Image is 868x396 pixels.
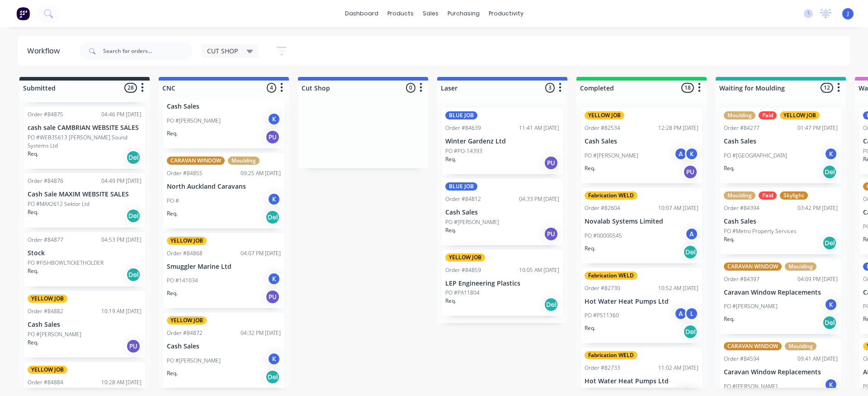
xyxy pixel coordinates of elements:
div: Fabrication WELD [585,191,637,200]
div: 04:07 PM [DATE] [241,249,281,258]
div: YELLOW JOB [780,111,820,119]
div: 10:19 AM [DATE] [101,307,142,315]
p: Novalab Systems Limited [585,218,698,225]
div: Fabrication WELDOrder #8260410:07 AM [DATE]Novalab Systems LimitedPO #00000545AReq.Del [581,188,702,263]
div: 01:47 PM [DATE] [797,124,838,132]
div: Paid [759,191,777,200]
div: Del [126,150,141,165]
div: CARAVAN WINDOW [724,342,782,350]
p: PO #PS11360 [585,311,619,320]
div: Order #84872 [167,329,203,337]
div: YELLOW JOBOrder #8485910:05 AM [DATE]LEP Engineering PlasticsPO #PA11804Req.Del [442,250,563,316]
div: Del [265,210,280,224]
p: PO #141034 [167,277,198,285]
div: 12:28 PM [DATE] [658,124,698,132]
p: Req. [724,164,735,172]
div: 04:53 PM [DATE] [101,236,142,244]
div: Fabrication WELDOrder #8273010:52 AM [DATE]Hot Water Heat Pumps LtdPO #PS11360ALReq.Del [581,268,702,344]
div: BLUE JOB [445,182,477,191]
div: CARAVAN WINDOWMouldingOrder #8439704:09 PM [DATE]Caravan Window ReplacementsPO #[PERSON_NAME]KReq... [720,259,841,334]
p: Cash Sales [167,343,281,350]
div: Cash SalesPO #[PERSON_NAME]KReq.PU [163,73,284,148]
div: K [685,147,698,161]
div: K [824,298,838,311]
div: K [824,147,838,161]
p: PO #[PERSON_NAME] [445,218,499,226]
div: CARAVAN WINDOW [167,157,225,165]
p: PO # [167,197,179,205]
p: PO #FISHBOWLTICKETHOLDER [28,259,104,267]
div: Paid [759,111,777,119]
p: Cash Sales [167,103,281,110]
div: Del [822,236,837,250]
div: BLUE JOB [445,111,477,119]
p: Smuggler Marine Ltd [167,263,281,271]
div: 10:28 AM [DATE] [101,378,142,386]
a: dashboard [340,7,383,20]
div: YELLOW JOB [445,253,485,262]
div: 09:41 AM [DATE] [797,355,838,363]
p: Req. [585,164,595,172]
div: 10:05 AM [DATE] [519,266,559,274]
p: PO #PA11804 [445,289,480,297]
div: Order #84594 [724,355,759,363]
div: Skylight [780,191,808,200]
div: 09:25 AM [DATE] [241,169,281,177]
img: Factory [16,7,30,20]
p: Cash Sale MAXIM WEBSITE SALES [28,191,142,198]
div: Order #84859 [445,266,481,274]
div: K [267,352,281,366]
div: Del [822,165,837,179]
div: Workflow [27,46,64,57]
div: YELLOW JOB [167,316,207,324]
p: PO #WEB35613 [PERSON_NAME] Sound Systems Ltd [28,134,142,150]
p: Cash Sales [445,209,559,216]
div: purchasing [443,7,484,20]
div: A [685,227,698,241]
p: PO #PO-14393 [445,147,482,155]
div: K [267,112,281,126]
div: Order #84812 [445,195,481,203]
p: Req. [724,315,735,323]
div: Order #84639 [445,124,481,132]
div: MouldingPaidYELLOW JOBOrder #8427701:47 PM [DATE]Cash SalesPO #[GEOGRAPHIC_DATA]KReq.Del [720,108,841,183]
p: PO #[PERSON_NAME] [167,117,221,125]
p: PO #Metro Property Services [724,227,797,235]
p: Req. [28,339,38,347]
p: PO #[PERSON_NAME] [585,152,638,160]
div: Order #84394 [724,204,759,212]
p: PO #[PERSON_NAME] [167,357,221,365]
div: MouldingPaidSkylightOrder #8439403:42 PM [DATE]Cash SalesPO #Metro Property ServicesReq.Del [720,188,841,254]
p: PO #[PERSON_NAME] [724,302,778,310]
div: Order #82730 [585,284,620,292]
p: Req. [445,226,456,234]
div: PU [544,227,558,241]
span: J [847,10,849,18]
div: productivity [484,7,528,20]
p: PO #00000545 [585,232,622,240]
div: Moulding [724,111,755,119]
div: YELLOW JOB [28,366,67,374]
div: YELLOW JOB [167,237,207,245]
p: PO #MAX2612 Sektor Ltd [28,200,90,208]
span: CUT SHOP [207,46,238,56]
div: Order #82733 [585,364,620,372]
p: Caravan Window Replacements [724,368,838,376]
div: YELLOW JOBOrder #8253412:28 PM [DATE]Cash SalesPO #[PERSON_NAME]AKReq.PU [581,108,702,183]
div: 10:52 AM [DATE] [658,284,698,292]
div: 11:02 AM [DATE] [658,364,698,372]
div: Moulding [228,157,259,165]
p: Req. [445,155,456,163]
p: Req. [167,289,178,297]
div: Del [683,245,698,259]
div: 11:41 AM [DATE] [519,124,559,132]
div: A [674,147,688,161]
div: Fabrication WELD [585,272,637,280]
div: 04:33 PM [DATE] [519,195,559,203]
p: Caravan Window Replacements [724,289,838,296]
div: Moulding [785,262,816,271]
div: YELLOW JOBOrder #8486804:07 PM [DATE]Smuggler Marine LtdPO #141034KReq.PU [163,233,284,309]
div: sales [418,7,443,20]
div: CARAVAN WINDOW [724,262,782,271]
div: Order #84882 [28,307,63,315]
